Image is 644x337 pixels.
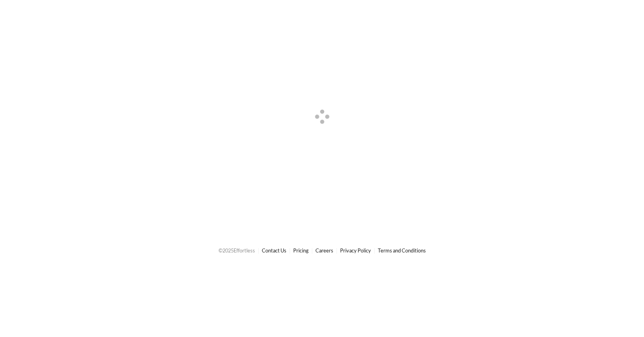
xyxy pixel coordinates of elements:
[293,247,309,254] a: Pricing
[315,247,333,254] a: Careers
[219,247,255,254] span: © 2025 Effortless
[340,247,371,254] a: Privacy Policy
[262,247,286,254] a: Contact Us
[378,247,426,254] a: Terms and Conditions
